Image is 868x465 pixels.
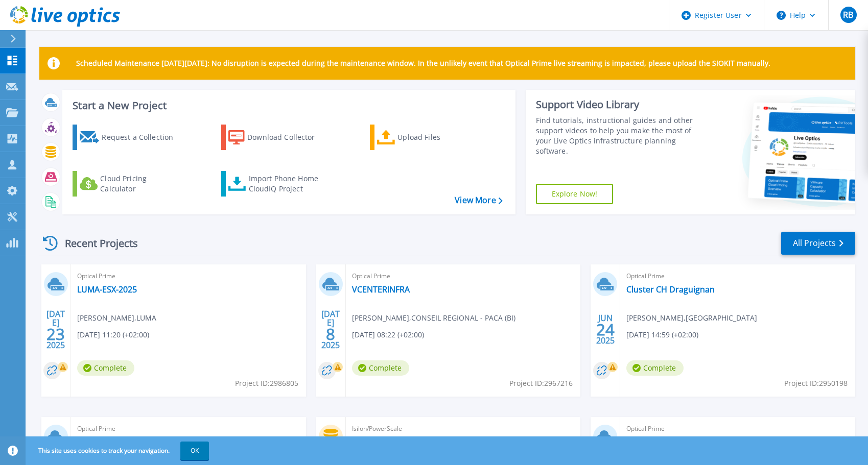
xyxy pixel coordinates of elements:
[352,271,575,282] span: Optical Prime
[626,423,849,434] span: Optical Prime
[352,329,424,340] span: [DATE] 08:22 (+02:00)
[596,311,615,348] div: JUN 2025
[46,311,65,348] div: [DATE] 2025
[249,174,329,194] div: Import Phone Home CloudIQ Project
[77,312,156,324] span: [PERSON_NAME] , LUMA
[536,184,614,204] a: Explore Now!
[843,11,853,19] span: RB
[77,329,149,340] span: [DATE] 11:20 (+02:00)
[77,271,300,282] span: Optical Prime
[100,174,182,194] div: Cloud Pricing Calculator
[626,271,849,282] span: Optical Prime
[626,312,757,324] span: [PERSON_NAME] , [GEOGRAPHIC_DATA]
[781,232,855,255] a: All Projects
[536,115,703,156] div: Find tutorials, instructional guides and other support videos to help you make the most of your L...
[370,125,484,150] a: Upload Files
[397,127,479,148] div: Upload Files
[321,311,340,348] div: [DATE] 2025
[352,423,575,434] span: Isilon/PowerScale
[626,284,715,295] a: Cluster CH Draguignan
[626,360,684,376] span: Complete
[352,284,410,295] a: VCENTERINFRA
[39,231,152,256] div: Recent Projects
[784,378,848,389] span: Project ID: 2950198
[455,195,502,205] a: View More
[326,330,335,338] span: 8
[46,330,65,338] span: 23
[235,378,298,389] span: Project ID: 2986805
[77,284,137,295] a: LUMA-ESX-2025
[28,442,209,460] span: This site uses cookies to track your navigation.
[102,127,183,148] div: Request a Collection
[73,100,502,111] h3: Start a New Project
[536,98,703,111] div: Support Video Library
[180,442,209,460] button: OK
[596,325,615,334] span: 24
[626,329,698,340] span: [DATE] 14:59 (+02:00)
[352,312,515,324] span: [PERSON_NAME] , CONSEIL REGIONAL - PACA (BI)
[77,360,134,376] span: Complete
[221,125,335,150] a: Download Collector
[73,125,186,150] a: Request a Collection
[247,127,329,148] div: Download Collector
[73,171,186,197] a: Cloud Pricing Calculator
[352,360,409,376] span: Complete
[76,59,770,67] p: Scheduled Maintenance [DATE][DATE]: No disruption is expected during the maintenance window. In t...
[509,378,573,389] span: Project ID: 2967216
[77,423,300,434] span: Optical Prime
